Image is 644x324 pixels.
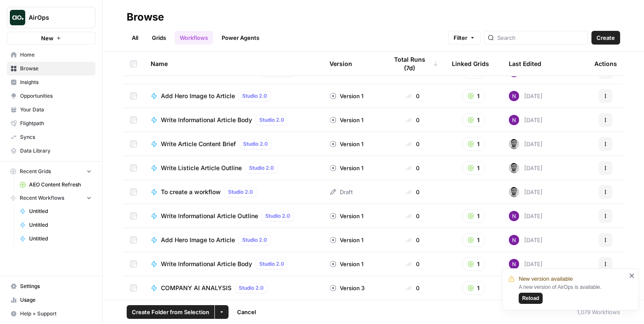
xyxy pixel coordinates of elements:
[7,165,95,178] button: Recent Grids
[509,211,519,221] img: kedmmdess6i2jj5txyq6cw0yj4oc
[329,116,363,124] div: Version 1
[329,164,363,172] div: Version 1
[7,192,95,204] button: Recent Workflows
[7,48,95,62] a: Home
[7,75,95,89] a: Insights
[20,92,92,100] span: Opportunities
[20,168,51,175] span: Recent Grids
[217,31,264,45] a: Power Agents
[249,164,274,172] span: Studio 2.0
[20,282,92,290] span: Settings
[151,139,316,149] a: Write Article Content BriefStudio 2.0
[161,284,231,292] span: COMPANY AI ANALYSIS
[29,13,80,22] span: AirOps
[127,305,214,319] button: Create Folder from Selection
[29,207,92,215] span: Untitled
[454,33,467,42] span: Filter
[329,188,353,196] div: Draft
[509,115,543,125] div: [DATE]
[175,31,213,45] a: Workflows
[388,260,438,268] div: 0
[161,260,252,268] span: Write Informational Article Body
[7,130,95,144] a: Syncs
[16,218,95,232] a: Untitled
[161,236,235,244] span: Add Hero Image to Article
[462,137,485,151] button: 1
[329,284,365,292] div: Version 3
[29,181,92,189] span: AEO Content Refresh
[462,89,485,103] button: 1
[242,236,267,244] span: Studio 2.0
[329,92,363,100] div: Version 1
[16,178,95,192] a: AEO Content Refresh
[329,236,363,244] div: Version 1
[329,140,363,148] div: Version 1
[151,211,316,221] a: Write Informational Article OutlineStudio 2.0
[10,10,25,25] img: AirOps Logo
[243,140,268,148] span: Studio 2.0
[509,91,543,101] div: [DATE]
[151,283,316,293] a: COMPANY AI ANALYSISStudio 2.0
[7,103,95,117] a: Your Data
[591,31,620,45] button: Create
[7,144,95,158] a: Data Library
[577,308,620,316] div: 1,079 Workflows
[329,260,363,268] div: Version 1
[151,163,316,173] a: Write Listicle Article OutlineStudio 2.0
[452,52,489,75] div: Linked Grids
[509,91,519,101] img: kedmmdess6i2jj5txyq6cw0yj4oc
[16,232,95,246] a: Untitled
[497,33,584,42] input: Search
[7,7,95,28] button: Workspace: AirOps
[7,62,95,75] a: Browse
[161,116,252,124] span: Write Informational Article Body
[265,212,290,220] span: Studio 2.0
[329,52,352,75] div: Version
[7,32,95,45] button: New
[20,194,64,202] span: Recent Workflows
[151,187,316,197] a: To create a workflowStudio 2.0
[20,296,92,304] span: Usage
[509,235,543,245] div: [DATE]
[7,117,95,130] a: Flightpath
[20,106,92,114] span: Your Data
[161,140,236,148] span: Write Article Content Brief
[509,163,543,173] div: [DATE]
[7,279,95,293] a: Settings
[16,204,95,218] a: Untitled
[388,116,438,124] div: 0
[462,113,485,127] button: 1
[127,10,164,24] div: Browse
[239,284,264,292] span: Studio 2.0
[20,65,92,72] span: Browse
[509,259,543,269] div: [DATE]
[509,52,541,75] div: Last Edited
[151,52,316,75] div: Name
[161,92,235,100] span: Add Hero Image to Article
[509,187,519,197] img: 6v3gwuotverrb420nfhk5cu1cyh1
[127,31,143,45] a: All
[462,281,485,295] button: 1
[132,308,209,316] span: Create Folder from Selection
[388,164,438,172] div: 0
[509,235,519,245] img: kedmmdess6i2jj5txyq6cw0yj4oc
[629,272,635,279] button: close
[29,235,92,243] span: Untitled
[7,307,95,321] button: Help + Support
[161,188,221,196] span: To create a workflow
[7,89,95,103] a: Opportunities
[20,310,92,318] span: Help + Support
[509,163,519,173] img: 6v3gwuotverrb420nfhk5cu1cyh1
[597,33,615,42] span: Create
[388,236,438,244] div: 0
[20,147,92,155] span: Data Library
[7,293,95,307] a: Usage
[259,260,284,268] span: Studio 2.0
[519,275,573,283] span: New version available
[388,284,438,292] div: 0
[151,235,316,245] a: Add Hero Image to ArticleStudio 2.0
[388,140,438,148] div: 0
[388,52,438,75] div: Total Runs (7d)
[20,133,92,141] span: Syncs
[151,91,316,101] a: Add Hero Image to ArticleStudio 2.0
